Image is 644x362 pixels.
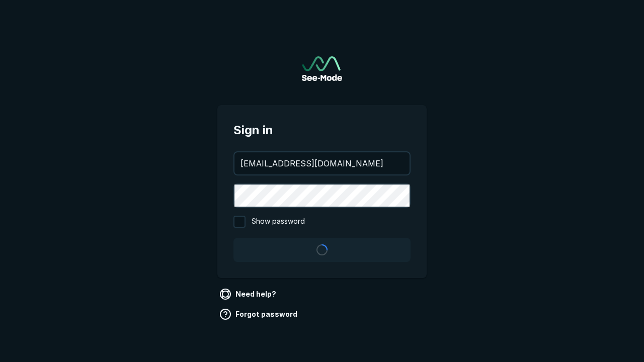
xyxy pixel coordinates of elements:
span: Show password [252,216,305,228]
img: See-Mode Logo [302,56,342,81]
a: Go to sign in [302,56,342,81]
span: Sign in [233,121,411,139]
a: Need help? [217,286,280,302]
a: Forgot password [217,306,301,322]
input: your@email.com [234,152,410,174]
